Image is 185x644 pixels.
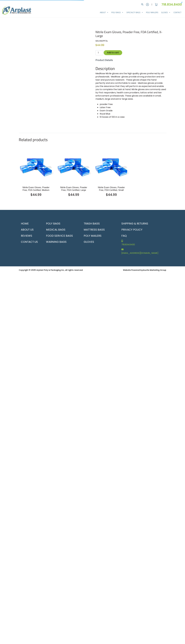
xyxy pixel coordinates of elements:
[68,193,79,197] bdi: 44.99
[100,109,166,112] li: Exam Grade
[143,269,166,271] a: Azurite Marketing Group
[44,233,78,239] a: Food Service Bags
[95,50,103,55] input: Qty
[95,58,166,62] h5: Product Details
[82,239,116,245] a: Gloves
[119,247,166,256] a: [EMAIL_ADDRESS][DOMAIN_NAME]
[119,220,166,227] a: Shipping & Returns
[95,43,97,47] span: $
[95,39,108,42] span: SKU:
[19,227,41,233] a: About Us
[95,66,166,71] h2: Description
[106,193,117,197] bdi: 44.99
[110,10,125,15] a: Poly Bags
[100,103,166,106] li: powder free
[31,193,41,197] bdi: 44.99
[98,10,110,15] a: About
[119,239,166,247] a: 718.834.8400
[104,50,122,55] button: Add to cart
[100,112,166,115] li: Royal Blue
[44,227,78,233] a: Medical Bags
[44,239,78,245] a: Warning Bags
[19,233,41,239] a: Reviews
[160,10,172,15] a: Gloves
[94,149,129,184] img: Nitrile Exam Gloves, Powder Free, FDA Certified, Small
[59,186,89,191] h2: Nitrile Exam Gloves, Powder Free, FDA Certified, Large
[59,186,89,197] a: Nitrile Exam Gloves, Powder Free, FDA Certified, Large $44.99
[119,233,166,239] a: FAQ
[100,115,166,119] li: 10 boxes of 100 in a case
[161,2,183,7] a: 718.834.8400
[123,269,166,271] small: Website Powered by
[21,186,51,197] a: Nitrile Exam Gloves, Powder Free, FDA Certified, Medium $44.99
[44,220,78,227] a: Poly Bags
[152,3,152,6] span: |
[145,10,160,15] a: Poly Mailers
[82,227,116,233] a: Mattress Bags
[100,106,166,109] li: Latex Free
[19,269,83,271] small: Copyright © 2025 Arplast Poly & Packaging Inc, all rights reserved.
[96,186,127,191] h2: Nitrile Exam Gloves, Powder Free, FDA Certified, Small
[19,137,166,142] h2: Related products
[82,220,116,227] a: Trash Bags
[68,193,70,197] span: $
[95,72,166,101] p: MedRose Nitrile gloves are the high quality gloves preferred by all professionals. MedRose gloves...
[119,227,166,233] a: Privacy Policy
[56,149,91,184] img: Nitrile Exam Gloves, Powder Free, FDA Certified, Large
[31,193,33,197] span: $
[82,233,116,239] a: Poly Mailers
[19,149,53,184] img: Nitrile Exam Gloves, Powder Free, FDA Certified, Medium
[2,6,31,14] img: logo
[96,186,127,197] a: Nitrile Exam Gloves, Powder Free, FDA Certified, Small $44.99
[21,186,51,191] h2: Nitrile Exam Gloves, Powder Free, FDA Certified, Medium
[19,239,41,245] a: Contact Us
[106,193,108,197] span: $
[125,10,145,15] a: Specialty Bags
[19,220,41,227] a: Home
[172,10,183,15] a: Contact
[100,39,108,42] span: NGPFXL
[95,43,104,47] bdi: 44.99
[95,30,166,38] h1: Nitrile Exam Gloves, Powder Free, FDA Certified, X-Large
